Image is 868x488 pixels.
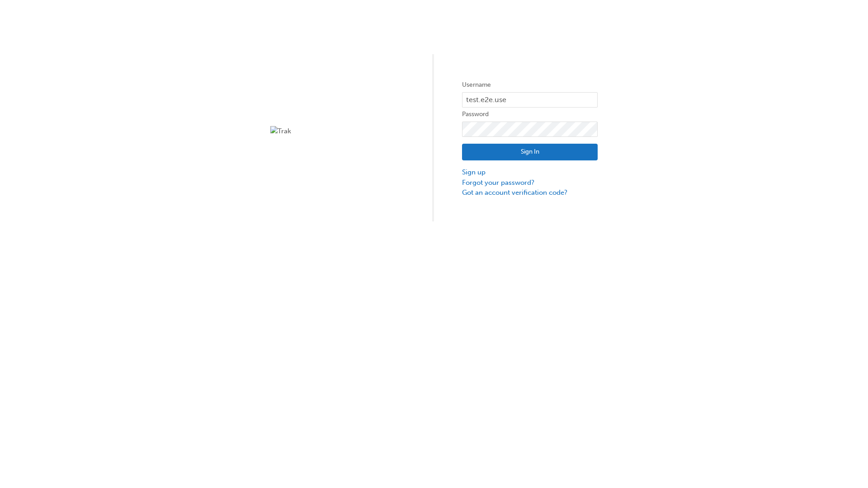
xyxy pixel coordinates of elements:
[462,188,598,198] a: Got an account verification code?
[462,80,598,90] label: Username
[462,144,598,161] button: Sign In
[462,109,598,120] label: Password
[270,126,406,136] img: Trak
[462,92,598,108] input: Username
[462,167,598,178] a: Sign up
[462,178,598,188] a: Forgot your password?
